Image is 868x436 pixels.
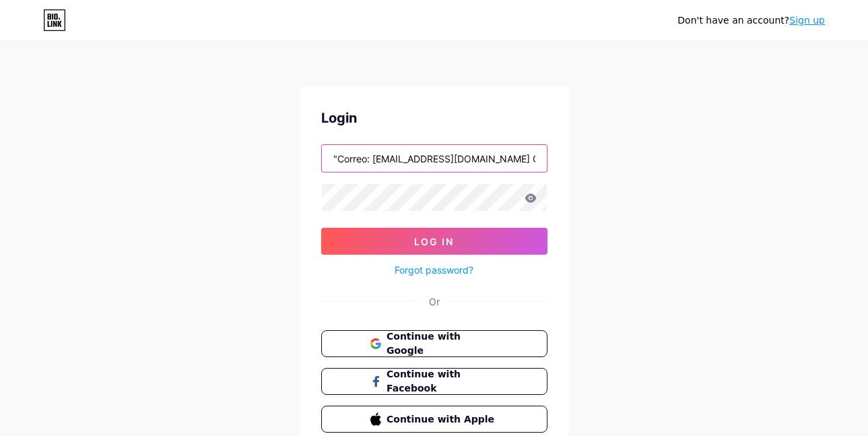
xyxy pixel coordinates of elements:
span: Continue with Apple [387,412,498,427]
a: Forgot password? [395,263,473,277]
button: Continue with Facebook [321,368,547,395]
span: Continue with Google [387,330,498,358]
span: Log In [414,236,454,247]
button: Log In [321,228,547,255]
div: Login [321,108,547,128]
button: Continue with Apple [321,406,547,433]
span: Continue with Facebook [387,367,498,396]
input: Username [322,145,547,172]
div: Don't have an account? [677,13,825,28]
button: Continue with Google [321,330,547,357]
a: Sign up [789,15,825,26]
div: Or [429,294,440,309]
